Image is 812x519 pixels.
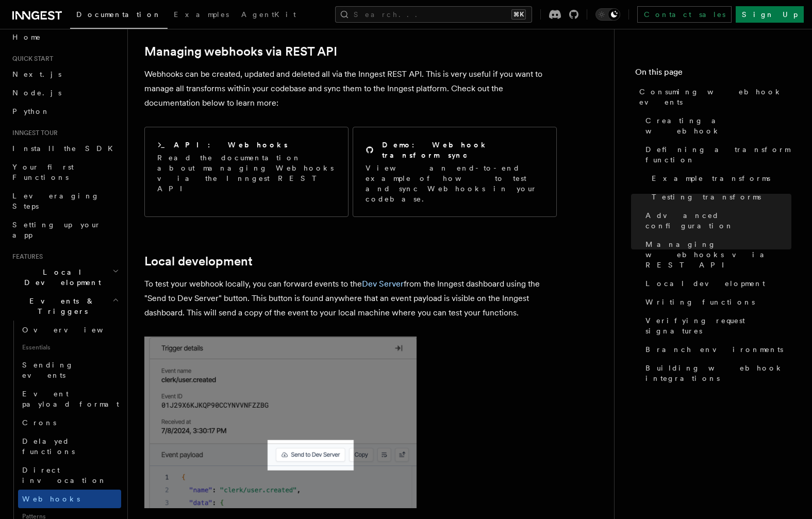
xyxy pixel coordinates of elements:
h4: On this page [635,66,791,82]
span: Essentials [18,339,121,356]
h2: API: Webhooks [174,140,288,150]
a: Managing webhooks via REST API [641,235,791,274]
a: API: WebhooksRead the documentation about managing Webhooks via the Inngest REST API [144,127,349,217]
span: Verifying request signatures [645,315,791,336]
span: Python [12,107,50,115]
a: Contact sales [637,6,732,23]
span: Events & Triggers [8,296,112,316]
a: Next.js [8,65,121,83]
a: Node.js [8,83,121,102]
span: Direct invocation [22,466,107,484]
a: Delayed functions [18,432,121,461]
span: Setting up your app [12,221,101,239]
a: Managing webhooks via REST API [144,44,337,59]
p: Read the documentation about managing Webhooks via the Inngest REST API [157,153,336,194]
a: Home [8,28,121,46]
span: Examples [174,10,229,19]
a: Branch environments [641,340,791,359]
span: Example transforms [652,173,770,183]
span: Managing webhooks via REST API [645,239,791,270]
p: Webhooks can be created, updated and deleted all via the Inngest REST API. This is very useful if... [144,67,557,110]
a: Webhooks [18,490,121,508]
span: Next.js [12,70,61,78]
span: Testing transforms [652,192,761,202]
a: Example transforms [648,169,791,188]
a: Defining a transform function [641,140,791,169]
span: Advanced configuration [645,210,791,231]
span: Local development [645,278,765,289]
a: Local development [144,254,253,269]
p: To test your webhook locally, you can forward events to the from the Inngest dashboard using the ... [144,277,557,320]
button: Search...⌘K [335,6,532,23]
span: Install the SDK [12,144,119,153]
a: Setting up your app [8,215,121,244]
a: Testing transforms [648,188,791,206]
span: Sending events [22,361,74,379]
a: Direct invocation [18,461,121,490]
span: Inngest tour [8,129,58,137]
a: Local development [641,274,791,293]
span: Node.js [12,89,61,97]
a: Event payload format [18,384,121,413]
a: Sign Up [736,6,804,23]
p: View an end-to-end example of how to test and sync Webhooks in your codebase. [366,163,544,204]
a: Documentation [70,3,168,29]
a: Sending events [18,356,121,384]
span: Quick start [8,55,53,63]
a: AgentKit [235,3,302,28]
a: Building webhook integrations [641,359,791,388]
kbd: ⌘K [511,9,526,20]
span: Building webhook integrations [645,363,791,383]
a: Verifying request signatures [641,311,791,340]
button: Events & Triggers [8,292,121,321]
a: Demo: Webhook transform syncView an end-to-end example of how to test and sync Webhooks in your c... [353,127,557,217]
button: Toggle dark mode [595,8,620,21]
a: Your first Functions [8,158,121,187]
span: Consuming webhook events [639,87,791,107]
a: Creating a webhook [641,111,791,140]
a: Overview [18,321,121,339]
a: Consuming webhook events [635,82,791,111]
img: Send to dev server button in the Inngest cloud dashboard [144,337,417,508]
span: Leveraging Steps [12,192,100,210]
span: Event payload format [22,390,119,408]
span: Branch environments [645,344,783,355]
span: Documentation [76,10,161,19]
a: Python [8,102,121,121]
span: Local Development [8,267,112,288]
a: Advanced configuration [641,206,791,235]
a: Examples [168,3,235,28]
a: Writing functions [641,293,791,311]
span: Your first Functions [12,163,74,181]
span: Home [12,32,41,42]
span: Creating a webhook [645,115,791,136]
span: Defining a transform function [645,144,791,165]
span: Webhooks [22,495,80,503]
a: Crons [18,413,121,432]
a: Dev Server [362,279,404,289]
a: Install the SDK [8,139,121,158]
span: Crons [22,418,56,427]
button: Local Development [8,263,121,292]
a: Leveraging Steps [8,187,121,215]
span: Overview [22,326,128,334]
span: Features [8,253,43,261]
span: AgentKit [241,10,296,19]
span: Delayed functions [22,437,75,456]
span: Writing functions [645,297,755,307]
h2: Demo: Webhook transform sync [382,140,544,160]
